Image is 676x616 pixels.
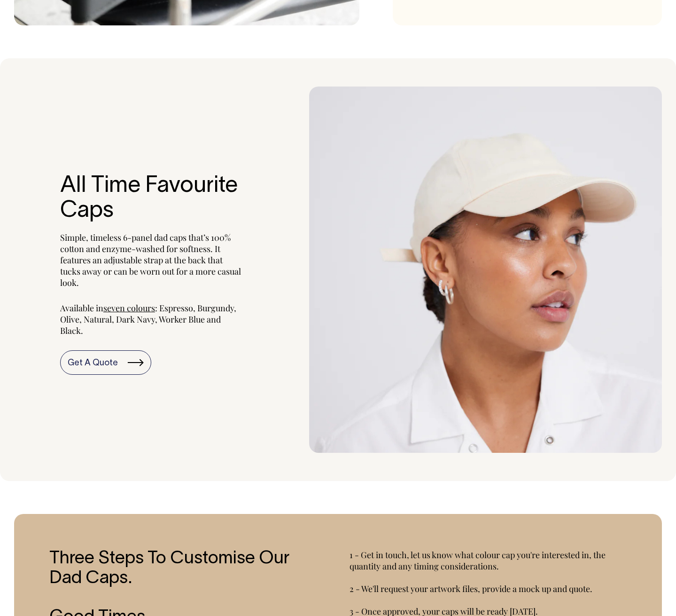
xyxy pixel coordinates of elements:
a: seven colours [103,302,155,314]
p: Simple, timeless 6-panel dad caps that’s 100% cotton and enzyme-washed for softness. It features ... [60,232,244,288]
p: Available in : Espresso, Burgundy, Olive, Natural, Dark Navy, Worker Blue and Black. [60,302,244,336]
h3: All Time Favourite Caps [60,174,244,224]
a: Get A Quote [60,350,151,375]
